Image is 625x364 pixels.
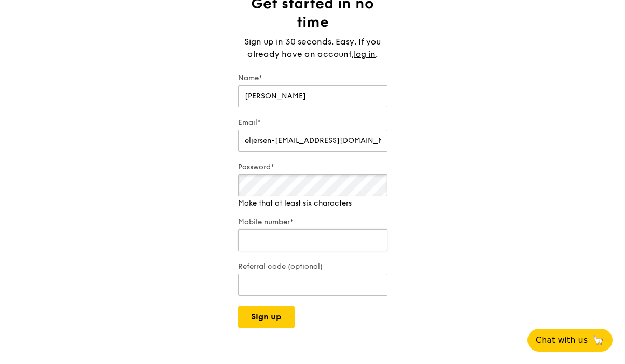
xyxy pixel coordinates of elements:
span: Sign up in 30 seconds. Easy. If you already have an account, [244,37,381,59]
label: Email* [238,118,387,128]
span: . [376,49,378,59]
button: Sign up [238,306,295,328]
button: Chat with us🦙 [527,329,613,352]
div: Make that at least six characters [238,198,387,209]
label: Referral code (optional) [238,261,387,272]
span: 🦙 [592,334,604,346]
span: Chat with us [536,334,588,346]
a: log in [354,48,376,61]
label: Password* [238,162,387,172]
label: Name* [238,73,387,83]
label: Mobile number* [238,217,387,227]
